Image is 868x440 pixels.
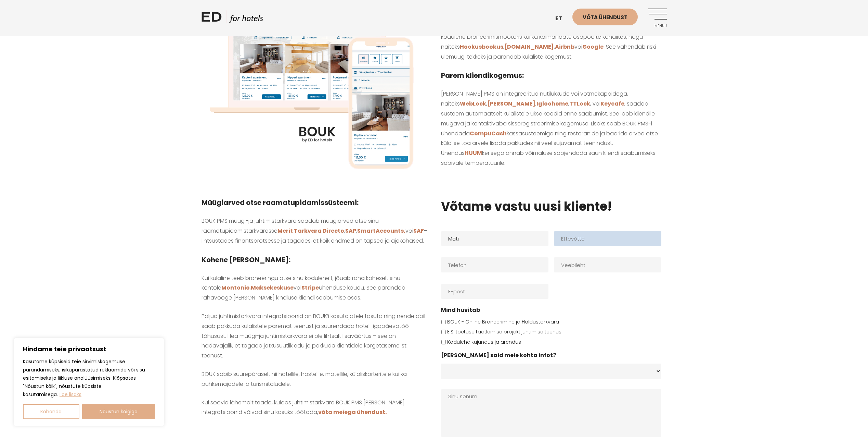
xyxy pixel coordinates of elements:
input: E-post [441,284,548,299]
p: Paljud juhtimistarkvara integratsioonid on BOUK’i kasutajatele tasuta ning nende abil saab pakkud... [202,311,427,361]
p: Kui külaline teeb broneeringu otse sinu kodulehelt, jõuab raha koheselt sinu kontole , või ühendu... [202,273,427,303]
input: Nimi [441,231,548,246]
input: Telefon [441,257,548,272]
h4: Müügiarved otse raamatupidamissüsteemi: [202,197,427,208]
label: Mind huvitab [441,307,480,314]
input: Veebileht [554,257,661,272]
a: WebLock [460,100,486,108]
a: [DOMAIN_NAME] [504,43,554,51]
a: Merit Tarkvara [277,227,322,235]
p: BOUK PMS müügi-ja juhtimistarkvara saadab müügiarved otse sinu raamatupidamistarkvarasse , , , võ... [202,216,427,246]
a: [PERSON_NAME] [487,100,535,108]
button: Kohanda [23,404,79,419]
a: et [552,10,572,27]
a: Igloohome [536,100,568,108]
label: EISi toetuse taotlemise projektijuhtimise teenus [447,328,561,335]
a: HUUM [465,149,482,157]
span: Menüü [648,24,667,28]
a: Võta ühendust [572,9,638,25]
a: SAF [413,227,424,235]
a: ED HOTELS [202,10,263,27]
strong: Parem kliendikogemus: [441,71,524,80]
p: Hindame teie privaatsust [23,345,155,353]
button: Nõustun kõigiga [82,404,155,419]
a: Loe lisaks [59,391,82,398]
p: sünkroniseerib automaatselt andmeid erinevate müügiplatvormide vahel. See tähendab, et hinnad ja ... [441,12,667,62]
a: Airbnb [555,43,574,51]
a: CompuCash [470,130,507,137]
h4: Kohene [PERSON_NAME]: [202,255,427,265]
label: BOUK - Online Broneerimine ja Haldustarkvara [447,318,559,326]
a: Google [582,43,604,51]
input: Ettevõtte [554,231,661,246]
a: SAP [345,227,356,235]
a: Keycafe [600,100,624,108]
a: TTLock [569,100,590,108]
h3: Võtame vastu uusi kliente! [441,197,667,216]
p: Kasutame küpsiseid teie sirvimiskogemuse parandamiseks, isikupärastatud reklaamide või sisu esita... [23,357,155,399]
label: Kodulehe kujundus ja arendus [447,339,521,346]
a: Montonio [221,284,250,292]
a: Maksekeskuse [251,284,294,292]
p: BOUK sobib suurepäraselt nii hotellile, hostelile, motellile, külaliskorteritele kui ka puhkemaja... [202,369,427,389]
a: SmartAccounts, [357,227,405,235]
p: Kui soovid lähemalt teada, kuidas juhtimistarkvara BOUK PMS [PERSON_NAME] integratsioonid võivad ... [202,398,427,418]
a: Directo [323,227,344,235]
a: Stripe [301,284,319,292]
a: Hookusbookus [460,43,503,51]
p: [PERSON_NAME] PMS on integreeritud nutilukkude või võtmekappidega, näiteks , , , , või , saadab s... [441,89,667,168]
a: võta meiega ühendust. [318,408,387,416]
label: [PERSON_NAME] said meie kohta infot? [441,352,556,359]
a: Menüü [648,9,667,27]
